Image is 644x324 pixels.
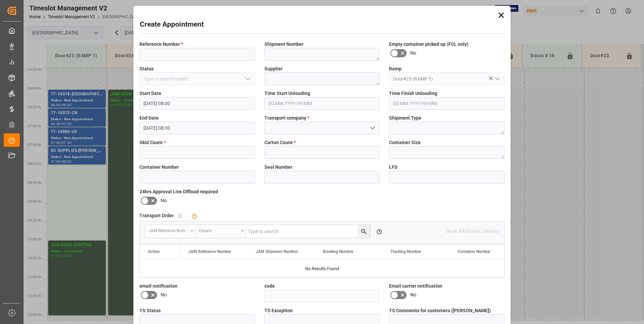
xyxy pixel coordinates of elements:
span: JAM Reference Number [188,249,231,254]
span: Transport Order [139,212,174,219]
button: search button [357,225,370,238]
div: Action [148,249,160,254]
span: JAM Shipment Number [256,249,298,254]
h2: Create Appointment [140,19,204,30]
span: Skid Count [139,139,166,146]
span: TS Exception [264,307,293,314]
input: DD.MM.YYYY HH:MM [139,122,255,134]
span: 24hrs Approval Live Offload required [139,188,218,195]
button: open menu [196,225,246,238]
span: Shipment Number [264,41,303,48]
div: Equals [199,226,239,234]
input: Type to search/select [389,72,505,85]
span: Booking Number [323,249,353,254]
button: open menu [242,74,252,84]
input: DD.MM.YYYY HH:MM [389,97,505,110]
span: code [264,283,275,290]
span: End Date [139,115,159,122]
button: open menu [492,74,502,84]
input: DD.MM.YYYY HH:MM [264,97,380,110]
span: Ramp [389,65,401,72]
span: Container Number [139,164,179,171]
div: JAM Reference Number [149,226,188,234]
span: Time Start Unloading [264,90,310,97]
span: Time Finish Unloading [389,90,437,97]
span: Status [139,65,154,72]
span: Transport company [264,115,309,122]
span: email notification [139,283,178,290]
span: TS Status [139,307,161,314]
span: Reference Number [139,41,183,48]
span: No [161,291,167,298]
span: TS Comments for customers ([PERSON_NAME]) [389,307,491,314]
span: Empty container picked up (FCL only) [389,41,469,48]
span: Shipment Type [389,115,421,122]
button: open menu [145,225,196,238]
input: Type to search/select [139,72,255,85]
button: open menu [367,123,377,133]
span: Seal Number [264,164,292,171]
span: LFD [389,164,397,171]
span: No [161,197,167,204]
span: Container Number [458,249,490,254]
span: No [410,291,416,298]
span: Email carrier notification [389,283,442,290]
input: DD.MM.YYYY HH:MM [139,97,255,110]
span: Supplier [264,65,283,72]
input: Type to search [246,225,370,238]
span: Start Date [139,90,161,97]
span: Container Size [389,139,421,146]
span: Carton Count [264,139,296,146]
span: Tracking Number [390,249,421,254]
span: No [410,50,416,57]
